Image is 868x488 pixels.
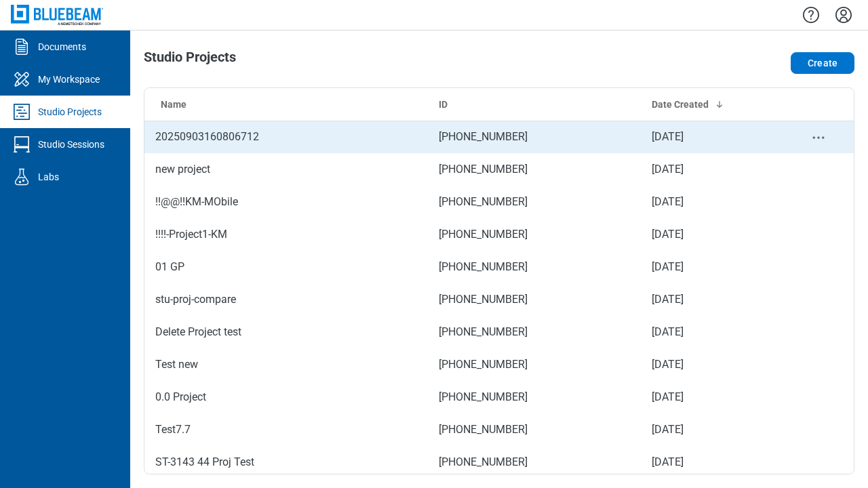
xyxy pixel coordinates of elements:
[641,251,783,283] td: [DATE]
[11,68,33,90] svg: My Workspace
[11,134,33,155] svg: Studio Sessions
[428,186,641,218] td: [PHONE_NUMBER]
[641,218,783,251] td: [DATE]
[791,52,854,74] button: Create
[144,413,428,446] td: Test7.7
[11,5,103,24] img: Bluebeam, Inc.
[833,3,854,26] button: Settings
[144,316,428,348] td: Delete Project test
[38,138,104,151] div: Studio Sessions
[641,381,783,413] td: [DATE]
[144,121,428,153] td: 20250903160806712
[11,166,33,188] svg: Labs
[144,49,236,71] h1: Studio Projects
[38,40,86,54] div: Documents
[428,413,641,446] td: [PHONE_NUMBER]
[144,218,428,251] td: !!!!-Project1-KM
[144,381,428,413] td: 0.0 Project
[439,98,630,111] div: ID
[144,283,428,316] td: stu-proj-compare
[428,348,641,381] td: [PHONE_NUMBER]
[428,283,641,316] td: [PHONE_NUMBER]
[144,348,428,381] td: Test new
[428,251,641,283] td: [PHONE_NUMBER]
[641,348,783,381] td: [DATE]
[641,186,783,218] td: [DATE]
[641,413,783,446] td: [DATE]
[38,73,100,86] div: My Workspace
[428,446,641,479] td: [PHONE_NUMBER]
[641,121,783,153] td: [DATE]
[38,105,102,119] div: Studio Projects
[11,36,33,58] svg: Documents
[428,121,641,153] td: [PHONE_NUMBER]
[810,129,827,146] button: project-actions-menu
[38,170,59,184] div: Labs
[428,153,641,186] td: [PHONE_NUMBER]
[144,446,428,479] td: ST-3143 44 Proj Test
[161,98,417,111] div: Name
[641,446,783,479] td: [DATE]
[11,101,33,123] svg: Studio Projects
[641,153,783,186] td: [DATE]
[652,98,772,111] div: Date Created
[144,251,428,283] td: 01 GP
[144,153,428,186] td: new project
[428,381,641,413] td: [PHONE_NUMBER]
[428,218,641,251] td: [PHONE_NUMBER]
[428,316,641,348] td: [PHONE_NUMBER]
[641,283,783,316] td: [DATE]
[641,316,783,348] td: [DATE]
[144,186,428,218] td: !!@@!!KM-MObile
